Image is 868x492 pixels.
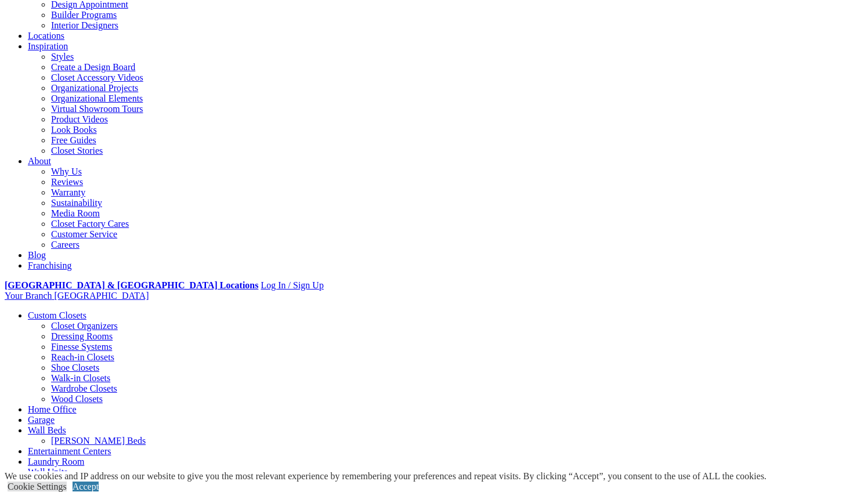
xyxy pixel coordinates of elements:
[51,219,129,229] a: Closet Factory Cares
[28,261,72,270] a: Franchising
[28,457,84,466] a: Laundry Room
[51,187,85,197] a: Warranty
[51,373,110,383] a: Walk-in Closets
[51,198,102,208] a: Sustainability
[51,436,146,446] a: [PERSON_NAME] Beds
[51,177,83,187] a: Reviews
[51,331,113,341] a: Dressing Rooms
[5,291,149,301] a: Your Branch [GEOGRAPHIC_DATA]
[28,467,67,477] a: Wall Units
[28,41,68,51] a: Inspiration
[28,31,64,41] a: Locations
[51,52,74,62] a: Styles
[51,394,103,404] a: Wood Closets
[51,62,135,72] a: Create a Design Board
[51,146,103,155] a: Closet Stories
[51,114,108,124] a: Product Videos
[51,363,99,372] a: Shoe Closets
[51,384,117,393] a: Wardrobe Closets
[28,310,86,320] a: Custom Closets
[51,125,97,135] a: Look Books
[28,446,111,456] a: Entertainment Centers
[73,482,99,491] a: Accept
[51,167,82,176] a: Why Us
[51,93,143,103] a: Organizational Elements
[51,20,118,30] a: Interior Designers
[261,280,323,290] a: Log In / Sign Up
[51,229,117,239] a: Customer Service
[51,352,114,362] a: Reach-in Closets
[5,471,766,482] div: We use cookies and IP address on our website to give you the most relevant experience by remember...
[51,104,143,114] a: Virtual Showroom Tours
[8,482,67,491] a: Cookie Settings
[54,291,149,301] span: [GEOGRAPHIC_DATA]
[5,291,52,301] span: Your Branch
[28,404,77,414] a: Home Office
[51,135,96,145] a: Free Guides
[51,342,112,352] a: Finesse Systems
[51,208,100,218] a: Media Room
[51,240,79,249] a: Careers
[51,321,118,331] a: Closet Organizers
[5,280,258,290] a: [GEOGRAPHIC_DATA] & [GEOGRAPHIC_DATA] Locations
[51,83,138,93] a: Organizational Projects
[51,10,117,20] a: Builder Programs
[28,250,46,260] a: Blog
[28,156,51,166] a: About
[28,425,66,435] a: Wall Beds
[28,415,55,425] a: Garage
[51,73,143,82] a: Closet Accessory Videos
